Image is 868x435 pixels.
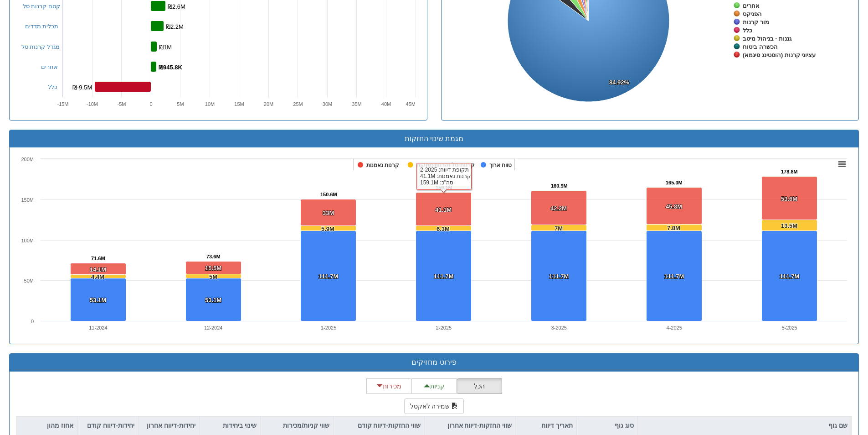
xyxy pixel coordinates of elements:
h3: פירוט מחזיקים [16,358,852,367]
tspan: 15.5M [205,265,221,272]
text: 0 [31,319,34,324]
text: 0 [149,101,152,107]
tspan: מור קרנות [743,19,769,26]
text: 200M [21,157,34,162]
text: 150M [21,197,34,203]
text: 50M [24,278,34,283]
tspan: 111.7M [318,273,338,280]
a: אחרים [41,63,58,70]
tspan: טווח ארוך [489,162,512,168]
tspan: 111.7M [549,273,569,280]
tspan: 111.7M [664,273,684,280]
text: 10M [205,101,214,107]
tspan: 42.2M [550,205,567,212]
div: תאריך דיווח [516,417,576,434]
p: שווי החזקות-דיווח קודם [358,420,421,430]
a: קסם קרנות סל [23,3,60,10]
tspan: 14.1M [90,266,106,273]
text: -5M [117,101,126,107]
button: הכל [457,378,502,394]
tspan: 178.8M [781,169,798,174]
button: שמירה לאקסל [404,398,464,414]
h3: מגמת שינוי החזקות [16,135,852,143]
text: -10M [86,101,98,107]
a: תכלית מדדים [25,23,59,30]
tspan: הכשרה ביטוח [743,43,778,50]
tspan: ₪2.6M [168,3,185,10]
tspan: 150.6M [320,192,337,197]
tspan: 5.9M [321,225,334,232]
tspan: 53.6M [781,195,797,202]
text: 35M [352,101,361,107]
p: אחוז מהון [47,420,73,430]
text: 5M [177,101,184,107]
div: שם גוף [638,417,851,434]
tspan: 41.1M [435,206,452,213]
tspan: 5M [209,273,217,280]
tspan: 84.92% [609,79,630,86]
tspan: הפניקס [743,10,762,17]
text: 4-2025 [667,325,682,330]
p: יחידות-דיווח קודם [87,420,134,430]
tspan: 4.4M [91,273,104,280]
tspan: 159.1M [436,185,452,190]
button: קניות [411,378,457,394]
tspan: אחרים [743,2,760,9]
tspan: 6.3M [437,225,450,232]
tspan: ₪1M [159,44,172,51]
tspan: 7.8M [667,225,680,231]
button: מכירות [366,378,412,394]
tspan: 53.1M [90,297,106,304]
tspan: ₪-9.5M [72,84,92,91]
tspan: 73.6M [206,254,221,259]
tspan: 71.6M [91,256,105,261]
tspan: 33M [323,210,334,216]
text: 1-2025 [321,325,336,330]
p: שווי החזקות-דיווח אחרון [447,420,512,430]
tspan: 111.7M [780,273,799,280]
text: 30M [322,101,332,107]
tspan: עציוני קרנות (הוסטינג סיגמא) [743,52,816,58]
tspan: ₪2.2M [166,23,184,30]
tspan: 13.5M [781,222,797,229]
text: 2-2025 [436,325,452,330]
text: 100M [21,238,34,243]
tspan: 45.8M [666,203,682,210]
tspan: 7M [555,225,563,232]
text: 20M [263,101,273,107]
tspan: 160.9M [551,183,568,189]
tspan: קרנות נאמנות [366,162,399,168]
tspan: 53.1M [205,297,221,304]
text: 45M [406,101,415,107]
text: 25M [293,101,303,107]
tspan: 165.3M [666,180,683,185]
text: 5-2025 [781,325,797,330]
text: 15M [234,101,244,107]
text: -15M [57,101,68,107]
div: שווי קניות/מכירות [261,417,333,434]
text: 40M [381,101,390,107]
text: 12-2024 [204,325,222,330]
tspan: כלל [743,27,752,34]
tspan: גננות - בניהול מיטב [743,35,792,42]
text: 11-2024 [89,325,107,330]
text: 3-2025 [551,325,567,330]
a: מגדל קרנות סל [21,43,60,50]
tspan: קרנות סל וקרנות מחקות [416,162,475,168]
p: יחידות-דיווח אחרון [147,420,195,430]
tspan: 111.7M [434,273,453,280]
div: סוג גוף [577,417,637,434]
a: כלל [48,84,57,90]
tspan: ₪945.8K [159,64,183,71]
p: שינוי ביחידות [223,420,257,430]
